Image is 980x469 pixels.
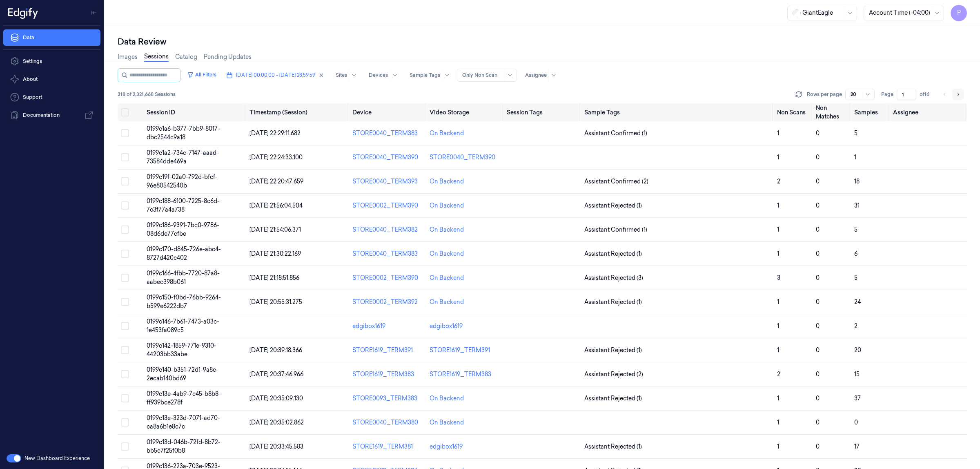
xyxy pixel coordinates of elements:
span: 0199c186-9391-7bc0-9786-08d6de77cfbe [147,221,219,237]
th: Assignee [890,103,967,121]
span: 0 [816,298,820,306]
span: Assistant Rejected (3) [584,274,643,282]
div: STORE1619_TERM391 [430,346,490,355]
div: On Backend [430,274,464,282]
button: Select row [121,346,129,354]
div: STORE0040_TERM383 [352,250,423,258]
span: 1 [777,130,779,137]
th: Samples [851,103,890,121]
span: 0 [816,178,820,185]
span: Assistant Confirmed (2) [584,177,648,186]
span: Assistant Rejected (1) [584,394,642,403]
button: [DATE] 00:00:00 - [DATE] 23:59:59 [223,69,327,82]
div: edgibox1619 [430,442,463,451]
span: 17 [854,443,860,450]
div: On Backend [430,394,464,403]
div: STORE0040_TERM390 [352,153,423,162]
span: 6 [854,250,857,257]
button: Select row [121,129,129,137]
div: On Backend [430,177,464,186]
span: 1 [777,202,779,209]
span: 2 [777,371,780,378]
span: Assistant Rejected (1) [584,298,642,306]
div: STORE0040_TERM393 [352,177,423,186]
button: About [3,71,100,87]
span: 0199c150-f0bd-76bb-9264-b599e6222db7 [147,294,221,310]
span: 0199c19f-02a0-792d-bfcf-96e80542540b [147,173,218,189]
button: Select row [121,322,129,330]
span: 1 [777,154,779,161]
span: [DATE] 22:20:47.659 [249,178,303,185]
span: [DATE] 21:30:22.169 [249,250,301,257]
button: All Filters [184,68,220,81]
span: 3 [777,274,780,281]
div: STORE0093_TERM383 [352,394,423,403]
span: 1 [777,395,779,402]
span: Assistant Rejected (2) [584,370,643,379]
div: Data Review [118,36,967,47]
th: Non Matches [813,103,851,121]
span: 0199c13e-4ab9-7c45-b8b8-ff939bce278f [147,390,221,406]
a: Sessions [144,52,169,62]
button: Select row [121,177,129,185]
span: 1 [777,443,779,450]
th: Sample Tags [581,103,774,121]
span: 1 [777,322,779,330]
span: 15 [854,371,860,378]
span: 0 [816,202,820,209]
th: Video Storage [426,103,503,121]
span: 0 [816,130,820,137]
div: STORE0002_TERM392 [352,298,423,306]
span: 0199c142-1859-771e-9310-44203bb33abe [147,342,216,358]
span: 5 [854,274,857,281]
span: 5 [854,226,857,233]
span: 31 [854,202,860,209]
button: P [951,5,967,21]
span: 0 [816,346,820,354]
th: Device [349,103,426,121]
span: 318 of 2,321,668 Sessions [118,91,176,98]
th: Timestamp (Session) [246,103,349,121]
div: On Backend [430,418,464,427]
span: of 16 [920,91,933,98]
span: 24 [854,298,861,306]
span: 0 [854,419,858,426]
span: [DATE] 21:54:06.371 [249,226,301,233]
a: Pending Updates [204,53,252,61]
span: 0 [816,371,820,378]
span: 1 [777,226,779,233]
span: 0199c140-b351-72d1-9a8c-2ecab140bd69 [147,366,218,382]
span: Assistant Rejected (1) [584,201,642,210]
span: Assistant Rejected (1) [584,346,642,355]
div: STORE1619_TERM383 [430,370,491,379]
a: Data [3,29,100,46]
div: STORE1619_TERM391 [352,346,423,355]
div: STORE0040_TERM382 [352,226,423,234]
a: Images [118,53,138,61]
a: Catalog [175,53,197,61]
span: 0 [816,226,820,233]
span: 1 [777,250,779,257]
span: [DATE] 20:35:09.130 [249,395,303,402]
span: 0 [816,443,820,450]
span: 0 [816,154,820,161]
span: 20 [854,346,861,354]
th: Session ID [143,103,246,121]
button: Select row [121,250,129,258]
div: On Backend [430,250,464,258]
span: 0 [816,419,820,426]
span: 0199c1a6-b377-7bb9-8017-dbc2544c9a18 [147,125,220,141]
div: STORE1619_TERM383 [352,370,423,379]
span: 0199c166-4fbb-7720-87a8-aabec398b061 [147,270,220,286]
div: On Backend [430,226,464,234]
div: On Backend [430,129,464,138]
button: Go to next page [952,89,964,100]
span: 1 [777,346,779,354]
button: Select row [121,394,129,402]
button: Select row [121,298,129,306]
span: 2 [854,322,857,330]
span: 1 [854,154,856,161]
span: [DATE] 22:29:11.682 [249,130,301,137]
nav: pagination [939,89,964,100]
